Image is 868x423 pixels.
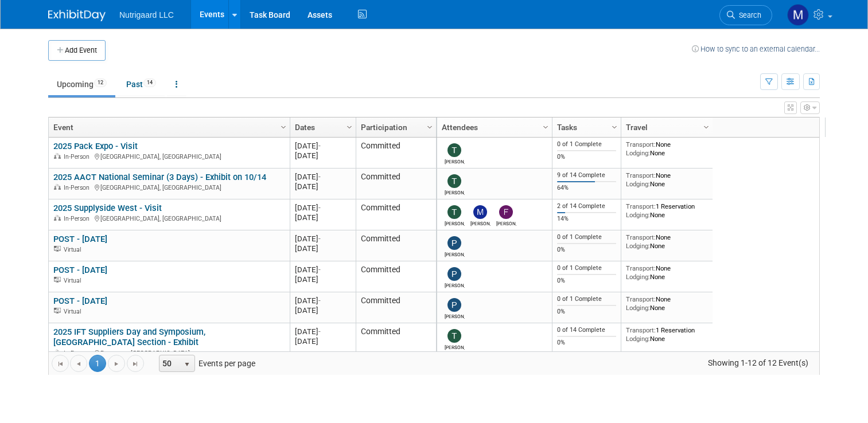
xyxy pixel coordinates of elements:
span: Events per page [145,355,267,372]
div: 0 of 1 Complete [557,295,617,303]
span: Showing 1-12 of 12 Event(s) [698,355,819,371]
a: POST - [DATE] [53,234,107,244]
span: Virtual [64,277,84,284]
div: 0 of 1 Complete [557,264,617,272]
td: Committed [356,261,436,292]
img: Tony DePrado [447,143,461,157]
span: Column Settings [702,123,711,132]
div: None None [626,140,709,157]
div: Tony DePrado [445,188,465,195]
div: Tony DePrado [445,157,465,164]
div: 2 of 14 Complete [557,202,617,210]
img: Frank Raecker [499,205,513,219]
span: Nutrigaard LLC [119,10,174,19]
span: - [318,203,321,212]
span: Go to the last page [131,359,140,369]
div: 9 of 14 Complete [557,171,617,179]
div: [DATE] [295,265,351,275]
img: Philipp Kukemueller [447,267,461,281]
span: Column Settings [541,123,550,132]
a: 2025 AACT National Seminar (3 Days) - Exhibit on 10/14 [53,172,266,182]
a: Dates [295,117,348,137]
img: In-Person Event [54,350,61,355]
div: [DATE] [295,172,351,182]
div: 64% [557,184,617,192]
a: Participation [361,117,429,137]
td: Committed [356,199,436,230]
a: Column Settings [700,117,713,135]
img: Tony DePrado [447,205,461,219]
span: 1 [89,355,106,372]
div: Tony DePrado [445,343,465,350]
div: 1 Reservation None [626,202,709,219]
div: 1 Reservation None [626,326,709,343]
div: [GEOGRAPHIC_DATA], [GEOGRAPHIC_DATA] [53,182,285,192]
span: Go to the next page [112,359,121,369]
div: [DATE] [295,234,351,244]
div: Philipp Kukemueller [445,281,465,288]
span: In-Person [64,184,93,191]
a: Go to the next page [108,355,125,372]
img: Tony DePrado [447,329,461,343]
div: Frank Raecker [496,219,516,226]
span: 50 [159,355,179,371]
span: Transport: [626,264,656,272]
a: Past14 [118,73,165,95]
span: 12 [94,79,107,87]
span: Transport: [626,171,656,179]
div: 0% [557,153,617,161]
span: Transport: [626,326,656,334]
div: [DATE] [295,275,351,284]
div: 0 of 1 Complete [557,140,617,148]
img: Philipp Kukemueller [447,236,461,250]
div: None None [626,171,709,188]
a: 2025 Supplyside West - Visit [53,203,162,213]
div: Philipp Kukemueller [445,250,465,257]
td: Committed [356,292,436,323]
span: Transport: [626,202,656,210]
span: - [318,265,321,274]
span: Transport: [626,140,656,148]
span: Go to the previous page [74,359,83,369]
img: Virtual Event [54,308,61,314]
div: [DATE] [295,336,351,346]
span: In-Person [64,350,93,357]
div: Rosemont, [GEOGRAPHIC_DATA] [53,348,285,358]
a: 2025 IFT Suppliers Day and Symposium, [GEOGRAPHIC_DATA] Section - Exhibit [53,327,205,348]
span: In-Person [64,153,93,160]
div: [DATE] [295,182,351,191]
img: In-Person Event [54,184,61,190]
span: In-Person [64,215,93,222]
a: Tasks [557,117,613,137]
span: Search [735,11,761,19]
img: Tony DePrado [447,174,461,188]
span: Lodging: [626,304,650,312]
span: Column Settings [279,123,288,132]
div: 14% [557,215,617,223]
span: Transport: [626,295,656,303]
span: Column Settings [345,123,354,132]
a: Column Settings [540,117,552,135]
a: How to sync to an external calendar... [692,45,820,53]
img: Virtual Event [54,246,61,252]
a: Column Settings [609,117,621,135]
span: Lodging: [626,273,650,281]
div: [DATE] [295,141,351,151]
img: Philipp Kukemueller [447,298,461,312]
a: Event [53,117,282,137]
div: None None [626,264,709,281]
span: Lodging: [626,180,650,188]
a: Search [719,5,772,25]
div: [DATE] [295,213,351,222]
a: Column Settings [344,117,356,135]
span: - [318,234,321,243]
a: 2025 Pack Expo - Visit [53,141,138,151]
div: 0% [557,308,617,316]
td: Committed [356,323,436,362]
span: 14 [143,79,156,87]
span: Lodging: [626,149,650,157]
span: Go to the first page [56,359,65,369]
a: Attendees [442,117,544,137]
button: Add Event [48,40,106,61]
span: Lodging: [626,242,650,250]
